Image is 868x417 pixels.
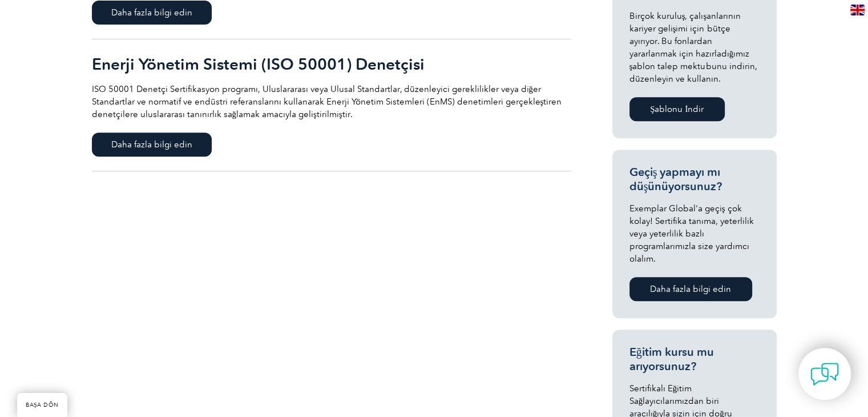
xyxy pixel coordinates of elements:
[650,104,704,114] font: Şablonu İndir
[111,7,192,18] font: Daha fazla bilgi edin
[629,97,725,121] a: Şablonu İndir
[17,393,67,417] a: BAŞA DÖN
[629,11,757,84] font: Birçok kuruluş, çalışanlarının kariyer gelişimi için bütçe ayırıyor. Bu fonlardan yararlanmak içi...
[111,139,192,150] font: Daha fazla bilgi edin
[810,360,839,388] img: contact-chat.png
[629,345,714,373] font: Eğitim kursu mu arıyorsunuz?
[629,165,722,193] font: Geçiş yapmayı mı düşünüyorsunuz?
[92,84,562,119] font: ISO 50001 Denetçi Sertifikasyon programı, Uluslararası veya Ulusal Standartlar, düzenleyici gerek...
[629,203,754,264] font: Exemplar Global'a geçiş çok kolay! Sertifika tanıma, yeterlilik veya yeterlilik bazlı programları...
[650,284,731,294] font: Daha fazla bilgi edin
[26,402,59,408] font: BAŞA DÖN
[629,277,752,301] a: Daha fazla bilgi edin
[92,54,425,74] font: Enerji Yönetim Sistemi (ISO 50001) Denetçisi
[850,5,865,15] img: en
[92,39,571,171] a: Enerji Yönetim Sistemi (ISO 50001) Denetçisi ISO 50001 Denetçi Sertifikasyon programı, Uluslarara...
